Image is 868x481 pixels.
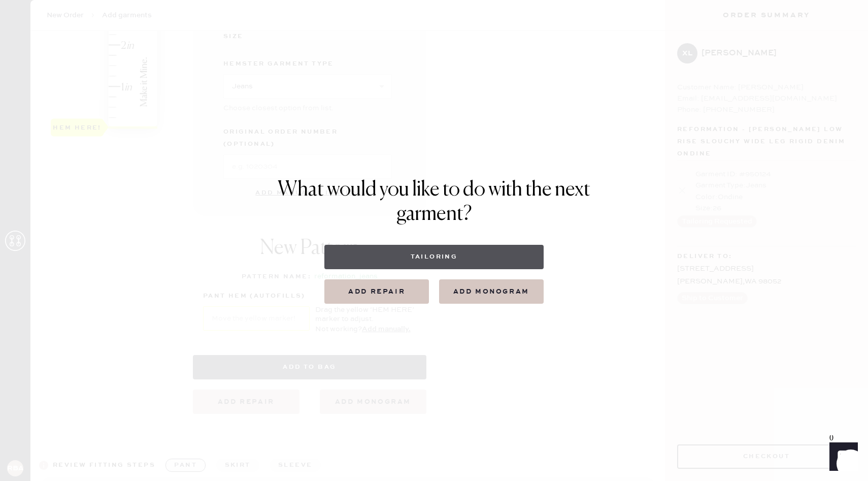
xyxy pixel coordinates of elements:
button: Add repair [324,279,429,304]
iframe: Front Chat [820,435,863,479]
button: Tailoring [324,245,543,269]
h1: What would you like to do with the next garment? [278,178,590,227]
button: add monogram [439,279,544,304]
